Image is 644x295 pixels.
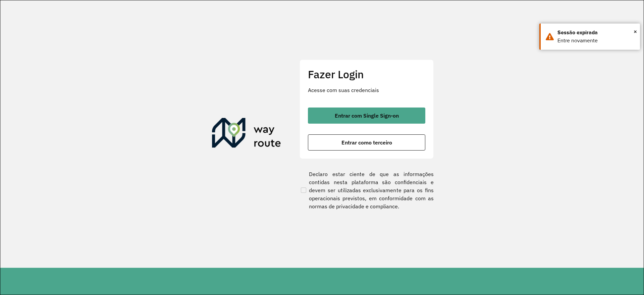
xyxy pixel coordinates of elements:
div: Entre novamente [557,37,635,45]
img: Roteirizador AmbevTech [212,118,281,150]
p: Acesse com suas credenciais [308,86,425,94]
label: Declaro estar ciente de que as informações contidas nesta plataforma são confidenciais e devem se... [300,170,434,210]
button: button [308,134,425,151]
span: × [634,27,637,37]
button: Close [634,27,637,37]
span: Entrar com Single Sign-on [335,113,399,118]
span: Entrar como terceiro [341,140,392,145]
button: button [308,108,425,124]
h2: Fazer Login [308,68,425,81]
div: Sessão expirada [557,29,635,37]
